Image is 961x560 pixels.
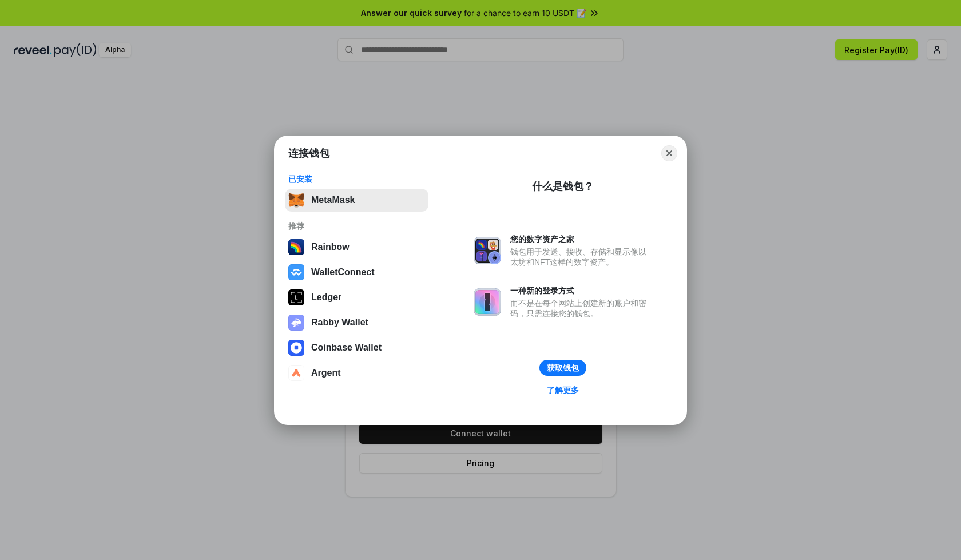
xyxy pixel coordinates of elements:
[288,289,304,305] img: svg+xml,%3Csvg%20xmlns%3D%22http%3A%2F%2Fwww.w3.org%2F2000%2Fsvg%22%20width%3D%2228%22%20height%3...
[474,288,501,316] img: svg+xml,%3Csvg%20xmlns%3D%22http%3A%2F%2Fwww.w3.org%2F2000%2Fsvg%22%20fill%3D%22none%22%20viewBox...
[532,180,594,193] div: 什么是钱包？
[285,189,428,212] button: MetaMask
[540,383,586,398] a: 了解更多
[510,298,652,319] div: 而不是在每个网站上创建新的账户和密码，只需连接您的钱包。
[288,365,304,381] img: svg+xml,%3Csvg%20width%3D%2228%22%20height%3D%2228%22%20viewBox%3D%220%200%2028%2028%22%20fill%3D...
[510,247,652,267] div: 钱包用于发送、接收、存储和显示像以太坊和NFT这样的数字资产。
[285,261,428,284] button: WalletConnect
[285,336,428,359] button: Coinbase Wallet
[547,363,579,373] div: 获取钱包
[311,317,368,328] div: Rabby Wallet
[661,145,677,161] button: Close
[285,362,428,384] button: Argent
[311,242,350,252] div: Rainbow
[474,237,501,264] img: svg+xml,%3Csvg%20xmlns%3D%22http%3A%2F%2Fwww.w3.org%2F2000%2Fsvg%22%20fill%3D%22none%22%20viewBox...
[285,311,428,334] button: Rabby Wallet
[288,146,329,160] h1: 连接钱包
[288,315,304,331] img: svg+xml,%3Csvg%20xmlns%3D%22http%3A%2F%2Fwww.w3.org%2F2000%2Fsvg%22%20fill%3D%22none%22%20viewBox...
[285,286,428,309] button: Ledger
[288,221,425,231] div: 推荐
[539,360,586,376] button: 获取钱包
[547,385,579,395] div: 了解更多
[285,236,428,259] button: Rainbow
[311,343,382,353] div: Coinbase Wallet
[288,192,304,208] img: svg+xml,%3Csvg%20fill%3D%22none%22%20height%3D%2233%22%20viewBox%3D%220%200%2035%2033%22%20width%...
[311,368,341,378] div: Argent
[288,174,425,184] div: 已安装
[311,195,355,205] div: MetaMask
[311,267,375,277] div: WalletConnect
[510,285,652,296] div: 一种新的登录方式
[510,234,652,244] div: 您的数字资产之家
[311,292,341,303] div: Ledger
[288,340,304,356] img: svg+xml,%3Csvg%20width%3D%2228%22%20height%3D%2228%22%20viewBox%3D%220%200%2028%2028%22%20fill%3D...
[288,264,304,280] img: svg+xml,%3Csvg%20width%3D%2228%22%20height%3D%2228%22%20viewBox%3D%220%200%2028%2028%22%20fill%3D...
[288,239,304,255] img: svg+xml,%3Csvg%20width%3D%22120%22%20height%3D%22120%22%20viewBox%3D%220%200%20120%20120%22%20fil...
